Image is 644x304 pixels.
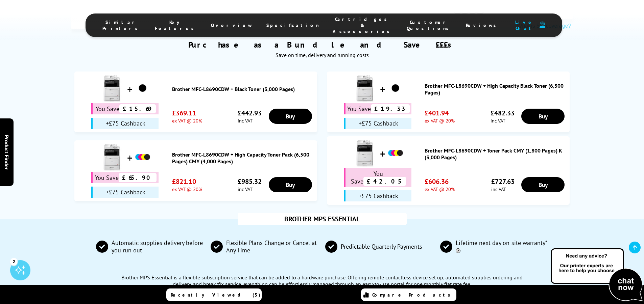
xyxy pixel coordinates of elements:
[344,168,411,187] div: You Save
[491,109,515,117] span: £482.33
[121,260,523,291] div: Brother MPS Essential is a flexible subscription service that can be added to a hardware purchase...
[269,177,312,192] a: Buy
[521,177,565,192] a: Buy
[172,86,314,92] a: Brother MFC-L8690CDW + Black Toner (3,000 Pages)
[425,117,455,124] span: ex VAT @ 20%
[407,19,452,31] span: Customer Questions
[172,177,202,186] span: £821.10
[238,213,407,225] div: BROTHER MPS ESSENTIAL
[387,145,404,162] img: Brother MFC-L8690CDW + Toner Pack CMY (1,800 Pages) K (3,000 Pages)
[452,239,548,254] span: Lifetime next day on-site warranty*
[425,147,566,161] a: Brother MFC-L8690CDW + Toner Pack CMY (1,800 Pages) K (3,000 Pages)
[425,109,455,117] span: £401.94
[223,239,318,254] span: Flexible Plans Change or Cancel at Any Time
[491,177,515,186] span: £727.63
[238,177,262,186] span: £985.32
[540,22,545,28] img: user-headset-duotone.svg
[344,103,411,114] div: You Save
[425,177,455,186] span: £606.36
[371,104,410,113] span: £19.33
[351,75,378,102] img: Brother MFC-L8690CDW + High Capacity Black Toner (6,500 Pages)
[3,135,10,169] span: Product Finder
[134,149,151,166] img: Brother MFC-L8690CDW + High Capacity Toner Pack (6,500 Pages) CMY (4,000 Pages)
[425,82,566,96] a: Brother MFC-L8690CDW + High Capacity Black Toner (6,500 Pages)
[269,109,312,124] a: Buy
[79,52,565,58] div: Save on time, delivery and running costs
[361,288,456,301] a: Compare Products
[238,117,262,124] span: inc VAT
[91,118,159,129] div: +£75 Cashback
[119,173,157,182] span: £65.90
[119,104,156,113] span: £15.69
[134,80,151,97] img: Brother MFC-L8690CDW + Black Toner (3,000 Pages)
[387,80,404,97] img: Brother MFC-L8690CDW + High Capacity Black Toner (6,500 Pages)
[91,103,159,114] div: You Save
[466,22,500,28] span: Reviews
[238,109,262,117] span: £442.93
[344,118,411,129] div: +£75 Cashback
[155,19,197,31] span: Key Features
[333,16,393,34] span: Cartridges & Accessories
[491,186,515,192] span: inc VAT
[549,247,644,303] img: Open Live Chat window
[102,19,141,31] span: Similar Printers
[71,29,573,62] div: Purchase as a Bundle and Save £££s
[91,172,159,183] div: You Save
[337,243,422,250] span: Predictable Quarterly Payments
[172,117,202,124] span: ex VAT @ 20%
[211,22,253,28] span: Overview
[10,258,18,265] div: 2
[172,109,202,117] span: £369.11
[425,186,455,192] span: ex VAT @ 20%
[98,144,125,171] img: Brother MFC-L8690CDW + High Capacity Toner Pack (6,500 Pages) CMY (4,000 Pages)
[172,151,314,165] a: Brother MFC-L8690CDW + High Capacity Toner Pack (6,500 Pages) CMY (4,000 Pages)
[171,292,261,298] span: Recently Viewed (5)
[266,22,319,28] span: Specification
[98,75,125,102] img: Brother MFC-L8690CDW + Black Toner (3,000 Pages)
[108,239,204,254] span: Automatic supplies delivery before you run out
[372,292,454,298] span: Compare Products
[172,186,202,192] span: ex VAT @ 20%
[91,187,159,198] div: +£75 Cashback
[344,190,411,201] div: +£75 Cashback
[166,288,262,301] a: Recently Viewed (5)
[513,19,536,31] span: Live Chat
[521,109,565,124] a: Buy
[491,117,515,124] span: inc VAT
[238,186,262,192] span: inc VAT
[363,177,406,186] span: £42.05
[351,140,378,167] img: Brother MFC-L8690CDW + Toner Pack CMY (1,800 Pages) K (3,000 Pages)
